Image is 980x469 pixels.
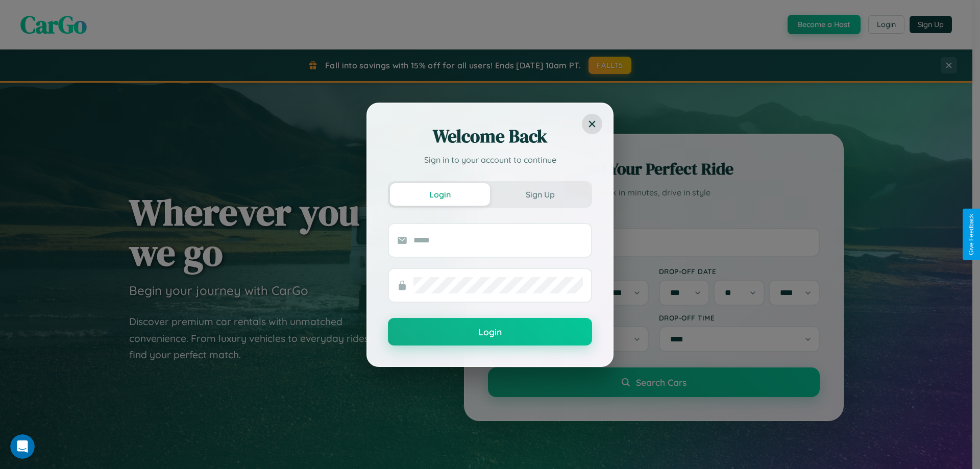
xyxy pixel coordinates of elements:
[490,183,590,206] button: Sign Up
[10,434,35,459] iframe: Intercom live chat
[968,214,975,255] div: Give Feedback
[388,154,592,166] p: Sign in to your account to continue
[388,318,592,345] button: Login
[388,124,592,149] h2: Welcome Back
[390,183,490,206] button: Login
